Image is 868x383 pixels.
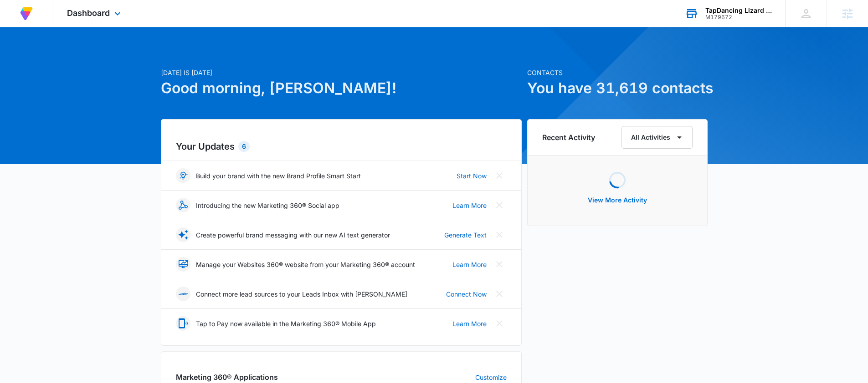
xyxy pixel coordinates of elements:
[492,287,507,301] button: Close
[444,230,487,240] a: Generate Text
[176,140,507,153] h2: Your Updates
[196,260,415,269] p: Manage your Websites 360® website from your Marketing 360® account
[705,7,772,14] div: account name
[446,289,487,299] a: Connect Now
[176,372,278,383] h2: Marketing 360® Applications
[457,171,487,181] a: Start Now
[452,201,487,210] a: Learn More
[579,189,656,211] button: View More Activity
[452,260,487,269] a: Learn More
[161,68,522,77] p: [DATE] is [DATE]
[196,289,407,299] p: Connect more lead sources to your Leads Inbox with [PERSON_NAME]
[18,5,35,22] img: Volusion
[196,230,390,240] p: Create powerful brand messaging with our new AI text generator
[492,316,507,331] button: Close
[238,141,250,152] div: 6
[492,198,507,212] button: Close
[705,14,772,20] div: account id
[161,77,522,99] h1: Good morning, [PERSON_NAME]!
[67,8,110,18] span: Dashboard
[452,319,487,328] a: Learn More
[527,77,708,99] h1: You have 31,619 contacts
[196,319,376,328] p: Tap to Pay now available in the Marketing 360® Mobile App
[196,171,361,181] p: Build your brand with the new Brand Profile Smart Start
[475,373,507,382] a: Customize
[542,132,595,143] h6: Recent Activity
[527,68,708,77] p: Contacts
[492,168,507,183] button: Close
[492,227,507,242] button: Close
[196,201,339,210] p: Introducing the new Marketing 360® Social app
[621,126,693,149] button: All Activities
[492,257,507,272] button: Close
